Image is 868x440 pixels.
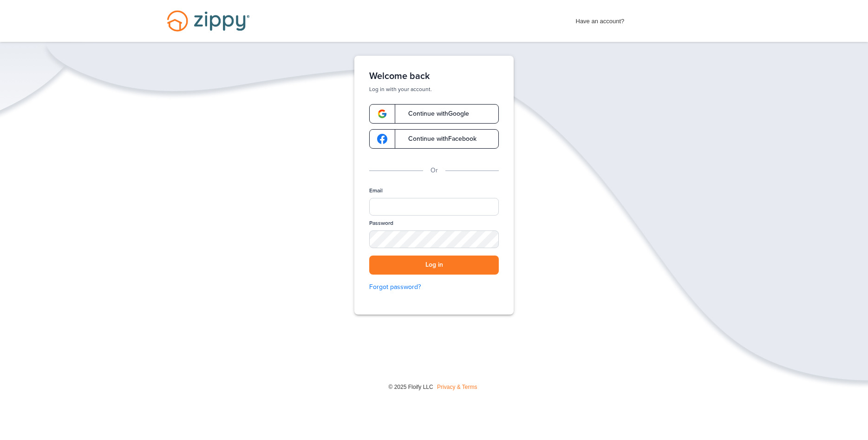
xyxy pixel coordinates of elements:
a: Privacy & Terms [437,384,477,390]
button: Log in [369,256,499,275]
a: google-logoContinue withFacebook [369,129,499,149]
span: © 2025 Floify LLC [388,384,433,390]
img: google-logo [377,134,387,144]
input: Password [369,230,499,248]
p: Log in with your account. [369,85,499,93]
label: Password [369,219,393,227]
span: Continue with Google [399,111,469,117]
img: google-logo [377,109,387,119]
label: Email [369,187,383,195]
h1: Welcome back [369,71,499,82]
a: Forgot password? [369,282,499,292]
a: google-logoContinue withGoogle [369,104,499,124]
span: Continue with Facebook [399,136,476,142]
p: Or [431,165,438,176]
input: Email [369,198,499,216]
span: Have an account? [576,12,625,26]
